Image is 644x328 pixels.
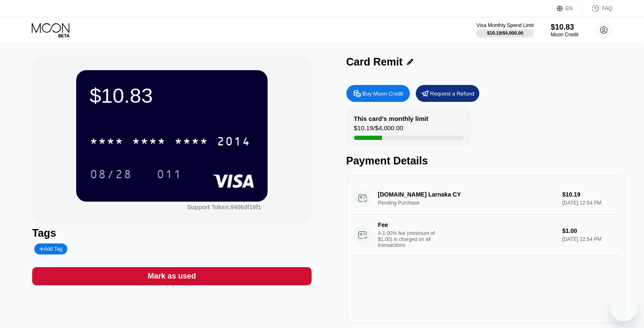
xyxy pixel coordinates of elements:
div: Add Tag [34,243,67,254]
div: FeeA 1.00% fee (minimum of $1.00) is charged on all transactions$1.00[DATE] 12:54 PM [353,215,619,255]
div: Request a Refund [416,85,479,102]
div: Add Tag [39,246,62,252]
div: 011 [150,164,188,185]
div: Moon Credit [551,32,578,38]
div: $10.83Moon Credit [551,23,578,38]
div: Mark as used [32,267,311,285]
div: 08/28 [90,169,132,182]
div: 08/28 [83,164,138,185]
div: Buy Moon Credit [362,90,404,97]
div: Visa Monthly Spend Limit [476,22,533,28]
div: [DATE] 12:54 PM [562,236,619,242]
div: 011 [157,169,182,182]
div: FAQ [602,5,612,11]
div: Request a Refund [430,90,475,97]
div: 2014 [217,136,251,149]
div: Tags [32,227,311,239]
div: Fee [378,221,437,228]
div: Buy Moon Credit [346,85,410,102]
iframe: Button to launch messaging window, conversation in progress [610,294,637,321]
div: $1.00 [562,227,619,234]
div: This card’s monthly limit [354,115,428,122]
div: Payment Details [346,155,625,167]
div: Support Token: 9406df19f1 [187,204,261,210]
div: $10.19 / $4,000.00 [487,30,523,36]
div: A 1.00% fee (minimum of $1.00) is charged on all transactions [378,230,442,248]
div: EN [566,5,573,11]
div: $10.83 [90,84,254,107]
div: Visa Monthly Spend Limit$10.19/$4,000.00 [476,22,533,38]
div: $10.19 / $4,000.00 [354,124,404,136]
div: Support Token:9406df19f1 [187,204,261,210]
div: FAQ [583,4,612,13]
div: $10.83 [551,23,578,32]
div: EN [557,4,583,13]
div: Mark as used [148,271,196,281]
div: Card Remit [346,56,403,68]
